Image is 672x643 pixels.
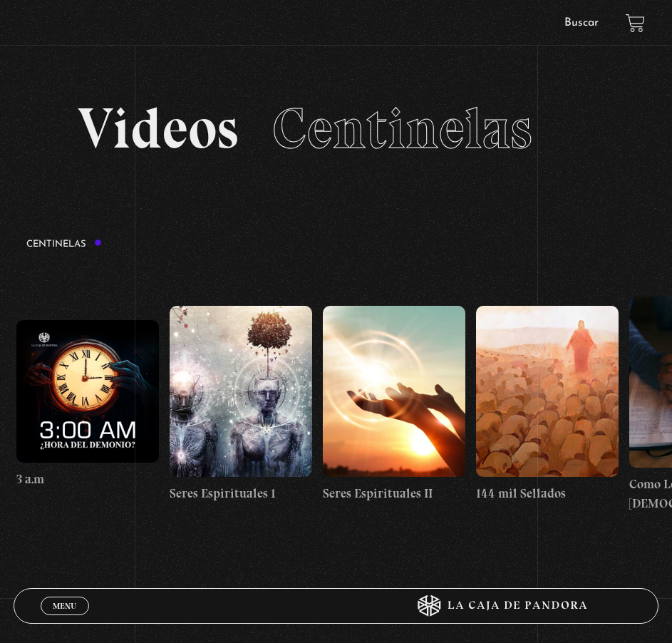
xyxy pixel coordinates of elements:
[476,263,619,546] a: 144 mil Sellados
[323,263,465,546] a: Seres Espirituales II
[626,14,645,33] a: View your shopping cart
[48,614,81,624] span: Cerrar
[476,484,619,503] h4: 144 mil Sellados
[272,94,532,163] span: Centinelas
[170,484,312,503] h4: Seres Espirituales 1
[78,100,594,157] h2: Videos
[16,470,159,489] h4: 3 a.m
[16,263,159,546] a: 3 a.m
[26,239,102,249] h3: Centinelas
[170,263,312,546] a: Seres Espirituales 1
[323,484,465,503] h4: Seres Espirituales II
[564,17,599,29] a: Buscar
[53,602,76,610] span: Menu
